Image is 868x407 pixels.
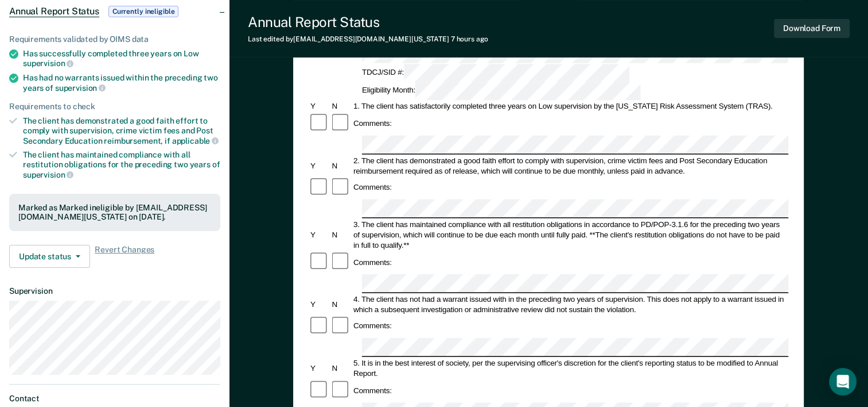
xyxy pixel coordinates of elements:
[9,286,220,296] dt: Supervision
[309,229,330,240] div: Y
[451,35,488,43] span: 7 hours ago
[309,299,330,309] div: Y
[95,245,154,268] span: Revert Changes
[829,368,857,396] div: Open Intercom Messenger
[248,14,488,30] div: Annual Report Status
[23,116,220,145] div: The client has demonstrated a good faith effort to comply with supervision, crime victim fees and...
[309,363,330,374] div: Y
[172,136,219,145] span: applicable
[352,294,788,314] div: 4. The client has not had a warrant issued with in the preceding two years of supervision. This d...
[352,219,788,250] div: 3. The client has maintained compliance with all restitution obligations in accordance to PD/POP-...
[330,160,352,171] div: N
[352,358,788,379] div: 5. It is in the best interest of society, per the supervising officer's discretion for the client...
[23,170,73,179] span: supervision
[108,6,179,17] span: Currently ineligible
[23,59,73,68] span: supervision
[248,35,488,43] div: Last edited by [EMAIL_ADDRESS][DOMAIN_NAME][US_STATE]
[774,19,850,38] button: Download Form
[352,182,394,193] div: Comments:
[18,203,211,222] div: Marked as Marked ineligible by [EMAIL_ADDRESS][DOMAIN_NAME][US_STATE] on [DATE].
[9,245,90,268] button: Update status
[352,155,788,176] div: 2. The client has demonstrated a good faith effort to comply with supervision, crime victim fees ...
[330,101,352,112] div: N
[360,64,631,82] div: TDCJ/SID #:
[360,82,643,100] div: Eligibility Month:
[330,363,352,374] div: N
[352,118,394,129] div: Comments:
[9,394,220,404] dt: Contact
[309,160,330,171] div: Y
[330,299,352,309] div: N
[9,102,220,112] div: Requirements to check
[55,83,106,93] span: supervision
[330,229,352,240] div: N
[352,257,394,267] div: Comments:
[352,321,394,331] div: Comments:
[23,150,220,179] div: The client has maintained compliance with all restitution obligations for the preceding two years of
[352,385,394,396] div: Comments:
[9,6,99,17] span: Annual Report Status
[23,49,220,68] div: Has successfully completed three years on Low
[9,34,220,44] div: Requirements validated by OIMS data
[309,101,330,112] div: Y
[352,101,788,112] div: 1. The client has satisfactorily completed three years on Low supervision by the [US_STATE] Risk ...
[23,73,220,93] div: Has had no warrants issued within the preceding two years of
